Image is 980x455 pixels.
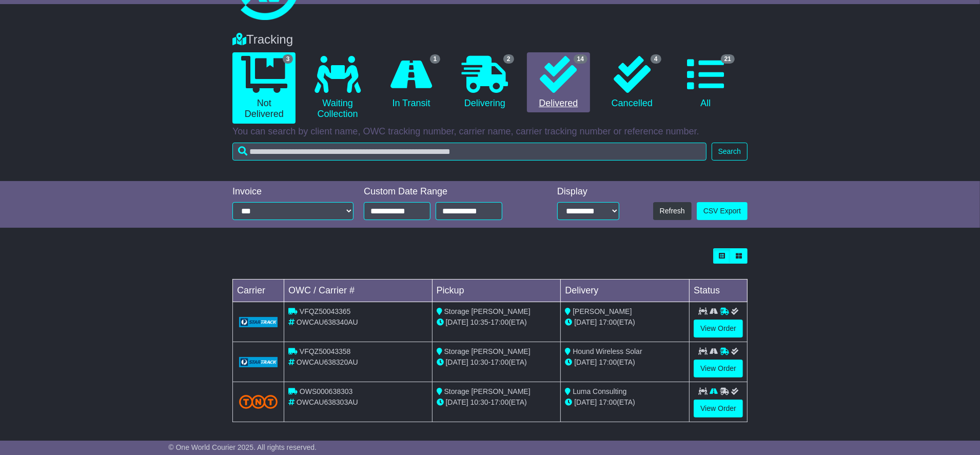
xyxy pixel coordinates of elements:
[453,52,516,113] a: 2 Delivering
[239,357,278,367] img: GetCarrierServiceLogo
[697,202,748,220] a: CSV Export
[232,52,296,124] a: 3 Not Delivered
[297,358,358,366] span: OWCAU638320AU
[283,54,293,64] span: 3
[599,398,617,406] span: 17:00
[574,398,597,406] span: [DATE]
[491,318,508,326] span: 17:00
[300,307,351,315] span: VFQZ50043365
[651,54,661,64] span: 4
[527,52,590,113] a: 14 Delivered
[491,358,508,366] span: 17:00
[284,280,433,302] td: OWC / Carrier #
[471,318,488,326] span: 10:35
[471,358,488,366] span: 10:30
[574,318,597,326] span: [DATE]
[168,443,317,451] span: © One World Courier 2025. All rights reserved.
[239,395,278,409] img: TNT_Domestic.png
[561,280,690,302] td: Delivery
[557,186,619,197] div: Display
[437,397,557,408] div: - (ETA)
[573,307,632,315] span: [PERSON_NAME]
[565,397,685,408] div: (ETA)
[446,398,468,406] span: [DATE]
[690,280,748,302] td: Status
[573,347,642,355] span: Hound Wireless Solar
[430,54,441,64] span: 1
[300,387,353,395] span: OWS000638303
[432,280,561,302] td: Pickup
[437,317,557,328] div: - (ETA)
[694,320,743,338] a: View Order
[232,186,354,197] div: Invoice
[380,52,443,113] a: 1 In Transit
[444,307,531,315] span: Storage [PERSON_NAME]
[600,52,663,113] a: 4 Cancelled
[239,317,278,327] img: GetCarrierServiceLogo
[306,52,369,124] a: Waiting Collection
[444,387,531,395] span: Storage [PERSON_NAME]
[233,280,284,302] td: Carrier
[503,54,514,64] span: 2
[364,186,528,197] div: Custom Date Range
[437,357,557,368] div: - (ETA)
[491,398,508,406] span: 17:00
[471,398,488,406] span: 10:30
[565,357,685,368] div: (ETA)
[232,126,748,137] p: You can search by client name, OWC tracking number, carrier name, carrier tracking number or refe...
[446,358,468,366] span: [DATE]
[446,318,468,326] span: [DATE]
[297,398,358,406] span: OWCAU638303AU
[694,400,743,418] a: View Order
[694,360,743,378] a: View Order
[573,387,626,395] span: Luma Consulting
[574,54,587,64] span: 14
[653,202,692,220] button: Refresh
[599,318,617,326] span: 17:00
[721,54,735,64] span: 21
[599,358,617,366] span: 17:00
[565,317,685,328] div: (ETA)
[674,52,737,113] a: 21 All
[574,358,597,366] span: [DATE]
[297,318,358,326] span: OWCAU638340AU
[227,32,753,47] div: Tracking
[712,143,748,161] button: Search
[300,347,351,355] span: VFQZ50043358
[444,347,531,355] span: Storage [PERSON_NAME]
